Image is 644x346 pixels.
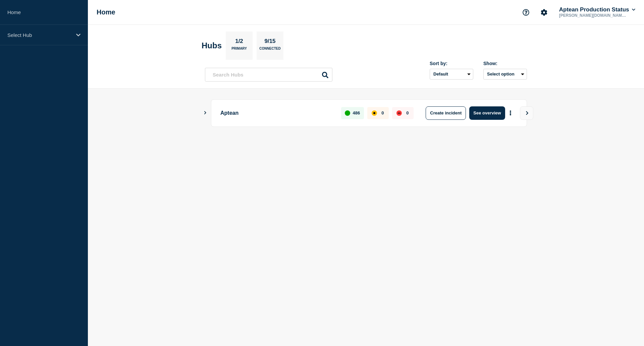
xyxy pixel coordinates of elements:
[233,38,246,47] p: 1/2
[345,110,350,116] div: up
[426,106,466,120] button: Create incident
[372,110,377,116] div: affected
[519,5,533,19] button: Support
[353,110,360,115] p: 486
[205,68,332,82] input: Search Hubs
[97,8,115,16] h1: Home
[430,69,473,80] select: Sort by
[262,38,278,47] p: 9/15
[558,6,637,13] button: Aptean Production Status
[430,61,473,66] div: Sort by:
[396,110,402,116] div: down
[7,32,72,38] p: Select Hub
[520,106,533,120] button: View
[220,106,333,120] p: Aptean
[202,41,222,50] h2: Hubs
[406,110,409,115] p: 0
[381,110,384,115] p: 0
[537,5,551,19] button: Account settings
[259,47,280,54] p: Connected
[483,61,527,66] div: Show:
[204,110,207,115] button: Show Connected Hubs
[506,107,515,119] button: More actions
[483,69,527,80] button: Select option
[231,47,247,54] p: Primary
[558,13,628,18] p: [PERSON_NAME][DOMAIN_NAME][EMAIL_ADDRESS][DOMAIN_NAME]
[469,106,505,120] button: See overview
